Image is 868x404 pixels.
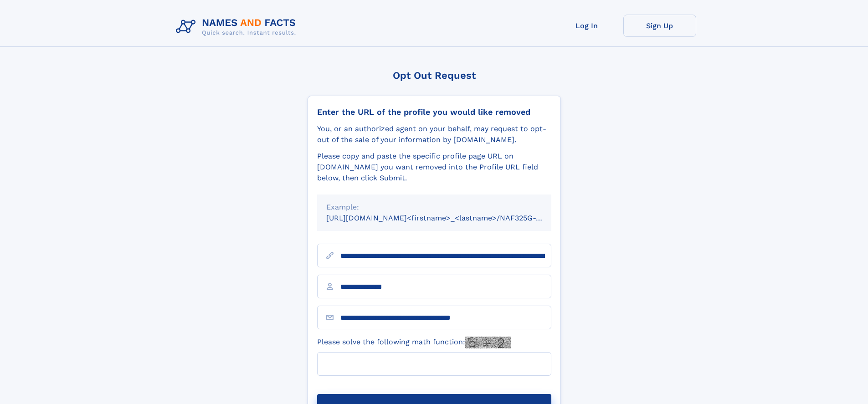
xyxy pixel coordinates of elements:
[308,70,561,81] div: Opt Out Request
[317,123,551,145] div: You, or an authorized agent on your behalf, may request to opt-out of the sale of your informatio...
[326,202,542,213] div: Example:
[172,15,303,39] img: Logo Names and Facts
[317,337,511,348] label: Please solve the following math function:
[550,15,623,37] a: Log In
[317,151,551,184] div: Please copy and paste the specific profile page URL on [DOMAIN_NAME] you want removed into the Pr...
[326,214,569,222] small: [URL][DOMAIN_NAME]<firstname>_<lastname>/NAF325G-xxxxxxxx
[317,107,551,117] div: Enter the URL of the profile you would like removed
[623,15,696,37] a: Sign Up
